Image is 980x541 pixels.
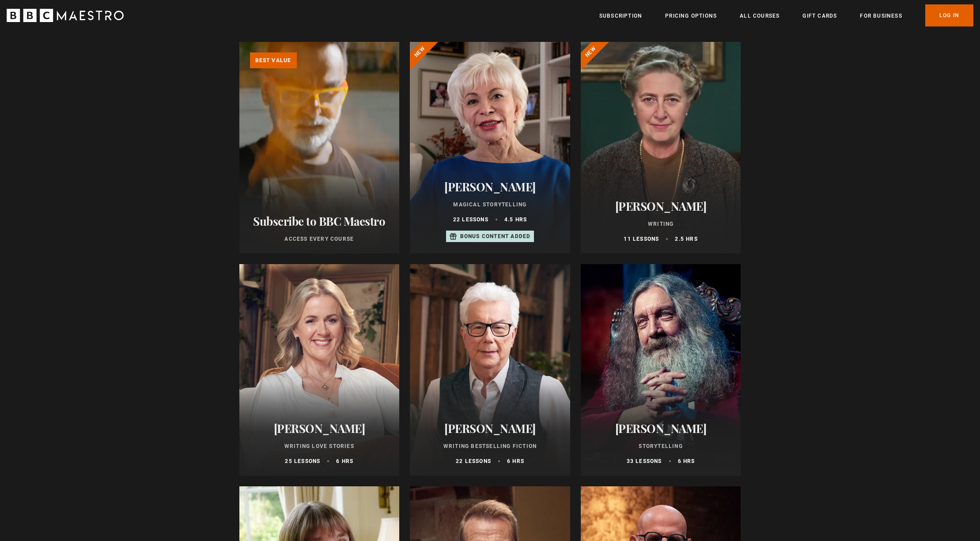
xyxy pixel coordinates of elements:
[460,232,531,240] p: Bonus content added
[250,442,389,450] p: Writing Love Stories
[507,457,524,465] p: 6 hrs
[860,11,902,20] a: For business
[420,180,560,194] h2: [PERSON_NAME]
[665,11,717,20] a: Pricing Options
[410,264,570,476] a: [PERSON_NAME] Writing Bestselling Fiction 22 lessons 6 hrs
[420,201,560,209] p: Magical Storytelling
[678,457,695,465] p: 6 hrs
[285,457,320,465] p: 25 lessons
[581,42,741,254] a: [PERSON_NAME] Writing 11 lessons 2.5 hrs New
[802,11,837,20] a: Gift Cards
[239,264,400,476] a: [PERSON_NAME] Writing Love Stories 25 lessons 6 hrs
[581,264,741,476] a: [PERSON_NAME] Storytelling 33 lessons 6 hrs
[410,42,570,254] a: [PERSON_NAME] Magical Storytelling 22 lessons 4.5 hrs Bonus content added New
[627,457,662,465] p: 33 lessons
[420,442,560,450] p: Writing Bestselling Fiction
[675,235,697,243] p: 2.5 hrs
[250,52,297,68] p: Best value
[456,457,491,465] p: 22 lessons
[591,422,730,435] h2: [PERSON_NAME]
[740,11,779,20] a: All Courses
[925,4,973,26] a: Log In
[7,9,124,22] svg: BBC Maestro
[336,457,353,465] p: 6 hrs
[591,442,730,450] p: Storytelling
[504,216,527,224] p: 4.5 hrs
[599,11,642,20] a: Subscription
[599,4,973,26] nav: Primary
[591,220,730,228] p: Writing
[250,422,389,435] h2: [PERSON_NAME]
[624,235,659,243] p: 11 lessons
[420,422,560,435] h2: [PERSON_NAME]
[453,216,488,224] p: 22 lessons
[591,199,730,213] h2: [PERSON_NAME]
